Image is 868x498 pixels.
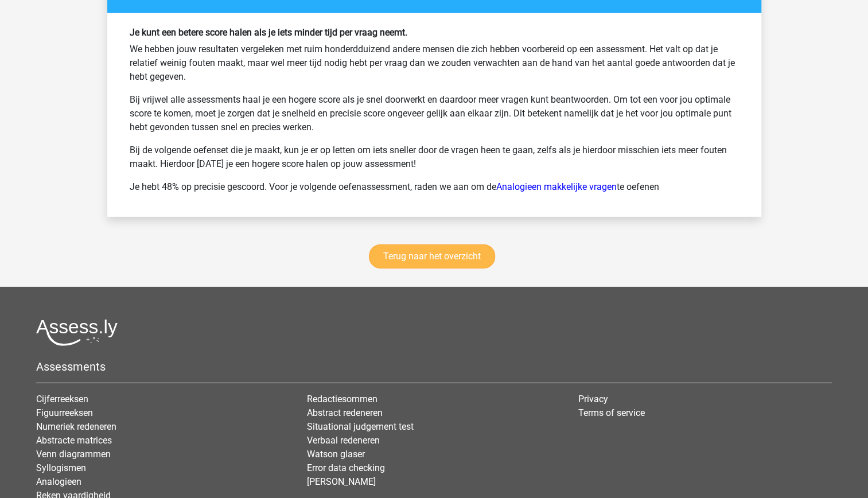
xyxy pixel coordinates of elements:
a: Verbaal redeneren [307,435,380,446]
a: Privacy [578,394,608,404]
a: Analogieen makkelijke vragen [496,181,617,192]
p: We hebben jouw resultaten vergeleken met ruim honderdduizend andere mensen die zich hebben voorbe... [130,42,739,84]
a: Analogieen [36,476,81,487]
a: Error data checking [307,462,385,473]
a: Terms of service [578,407,645,418]
h6: Je kunt een betere score halen als je iets minder tijd per vraag neemt. [130,27,739,38]
a: Watson glaser [307,449,365,460]
a: Abstracte matrices [36,435,112,446]
a: Abstract redeneren [307,407,383,418]
a: Figuurreeksen [36,407,93,418]
p: Bij vrijwel alle assessments haal je een hogere score als je snel doorwerkt en daardoor meer vrag... [130,93,739,134]
a: Cijferreeksen [36,394,88,404]
a: Syllogismen [36,462,86,473]
p: Bij de volgende oefenset die je maakt, kun je er op letten om iets sneller door de vragen heen te... [130,143,739,171]
p: Je hebt 48% op precisie gescoord. Voor je volgende oefenassessment, raden we aan om de te oefenen [130,180,739,194]
img: Assessly logo [36,319,118,346]
a: Terug naar het overzicht [369,244,495,269]
a: Redactiesommen [307,394,377,404]
a: [PERSON_NAME] [307,476,376,487]
a: Situational judgement test [307,421,414,432]
a: Venn diagrammen [36,449,111,460]
h5: Assessments [36,360,832,373]
a: Numeriek redeneren [36,421,116,432]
